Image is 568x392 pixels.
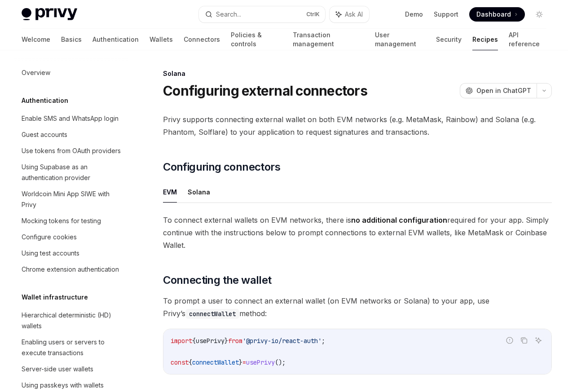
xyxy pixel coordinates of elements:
span: usePrivy [246,358,275,366]
div: Solana [163,69,552,78]
a: Guest accounts [14,127,129,143]
span: Privy supports connecting external wallet on both EVM networks (e.g. MetaMask, Rainbow) and Solan... [163,113,552,138]
span: usePrivy [196,337,225,345]
span: Dashboard [476,10,511,19]
a: Recipes [472,29,498,50]
a: Chrome extension authentication [14,261,129,277]
div: Overview [22,67,50,78]
span: To connect external wallets on EVM networks, there is required for your app. Simply continue with... [163,214,552,251]
span: { [189,358,192,366]
button: Ask AI [533,335,544,346]
a: Overview [14,65,129,81]
div: Using Supabase as an authentication provider [22,162,124,183]
span: } [239,358,242,366]
button: Copy the contents from the code block [518,335,530,346]
h1: Configuring external connectors [163,83,367,99]
div: Guest accounts [22,129,67,140]
div: Enable SMS and WhatsApp login [22,113,119,124]
h5: Wallet infrastructure [22,292,88,303]
span: Configuring connectors [163,160,280,174]
a: Authentication [92,29,139,50]
span: (); [275,358,286,366]
a: Using Supabase as an authentication provider [14,159,129,186]
div: Worldcoin Mini App SIWE with Privy [22,189,124,210]
span: const [171,358,189,366]
span: Open in ChatGPT [476,86,531,95]
span: connectWallet [192,358,239,366]
a: Basics [61,29,82,50]
button: Report incorrect code [504,335,515,346]
a: Configure cookies [14,229,129,245]
strong: no additional configuration [351,216,447,225]
div: Search... [216,9,241,20]
a: Dashboard [469,7,525,22]
a: Mocking tokens for testing [14,213,129,229]
h5: Authentication [22,95,68,106]
a: Enabling users or servers to execute transactions [14,334,129,361]
div: Configure cookies [22,232,77,242]
div: Using passkeys with wallets [22,380,104,391]
a: Demo [405,10,423,19]
span: '@privy-io/react-auth' [242,337,321,345]
span: To prompt a user to connect an external wallet (on EVM networks or Solana) to your app, use Privy... [163,295,552,320]
button: Search...CtrlK [199,6,325,22]
button: Toggle dark mode [532,7,546,22]
a: Use tokens from OAuth providers [14,143,129,159]
a: Worldcoin Mini App SIWE with Privy [14,186,129,213]
div: Chrome extension authentication [22,264,119,275]
div: Hierarchical deterministic (HD) wallets [22,310,124,331]
div: Enabling users or servers to execute transactions [22,337,124,358]
a: Enable SMS and WhatsApp login [14,110,129,127]
span: { [192,337,196,345]
button: EVM [163,181,177,203]
span: = [242,358,246,366]
a: Support [434,10,458,19]
a: Hierarchical deterministic (HD) wallets [14,307,129,334]
span: } [225,337,228,345]
img: light logo [22,8,77,21]
span: from [228,337,242,345]
code: connectWallet [185,309,239,319]
div: Mocking tokens for testing [22,216,101,226]
a: Server-side user wallets [14,361,129,377]
a: Wallets [150,29,173,50]
span: Connecting the wallet [163,273,271,287]
button: Open in ChatGPT [460,83,537,98]
div: Server-side user wallets [22,364,93,374]
a: Security [436,29,462,50]
button: Solana [188,181,210,203]
div: Use tokens from OAuth providers [22,145,121,156]
a: Connectors [184,29,220,50]
a: Policies & controls [231,29,282,50]
a: User management [375,29,426,50]
span: Ask AI [345,10,363,19]
a: Using test accounts [14,245,129,261]
span: ; [321,337,325,345]
a: API reference [509,29,546,50]
span: Ctrl K [306,11,320,18]
button: Ask AI [330,6,369,22]
div: Using test accounts [22,248,79,259]
span: import [171,337,192,345]
a: Transaction management [293,29,364,50]
a: Welcome [22,29,50,50]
